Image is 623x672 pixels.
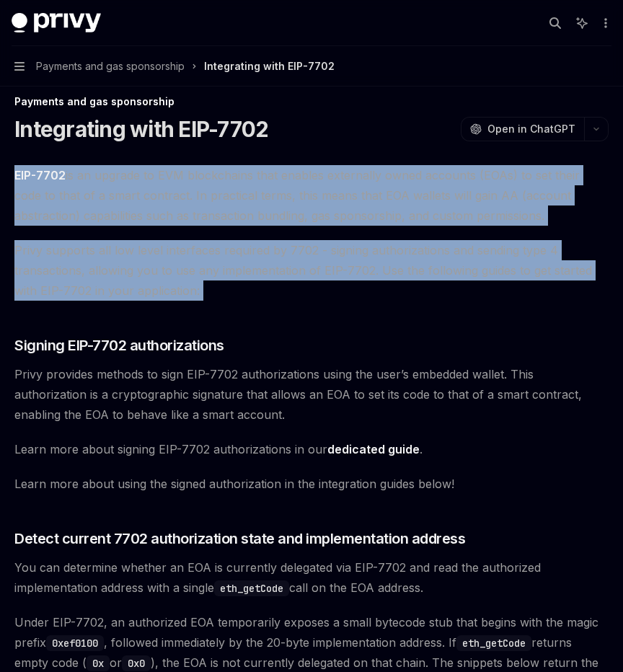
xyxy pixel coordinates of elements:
[487,122,575,136] span: Open in ChatGPT
[14,335,224,355] span: Signing EIP-7702 authorizations
[14,165,609,226] span: is an upgrade to EVM blockchains that enables externally owned accounts (EOAs) to set their code ...
[14,94,609,109] div: Payments and gas sponsorship
[87,655,110,671] code: 0x
[327,442,420,457] a: dedicated guide
[46,635,104,651] code: 0xef0100
[204,58,335,75] div: Integrating with EIP-7702
[14,168,66,183] a: EIP-7702
[12,13,101,33] img: dark logo
[14,439,609,459] span: Learn more about signing EIP-7702 authorizations in our .
[14,474,609,494] span: Learn more about using the signed authorization in the integration guides below!
[456,635,531,651] code: eth_getCode
[14,529,465,549] span: Detect current 7702 authorization state and implementation address
[461,117,584,141] button: Open in ChatGPT
[214,580,289,596] code: eth_getCode
[36,58,185,75] span: Payments and gas sponsorship
[14,364,609,425] span: Privy provides methods to sign EIP-7702 authorizations using the user’s embedded wallet. This aut...
[14,240,609,301] span: Privy supports all low level interfaces required by 7702 - signing authorizations and sending typ...
[14,557,609,598] span: You can determine whether an EOA is currently delegated via EIP-7702 and read the authorized impl...
[597,13,611,33] button: More actions
[14,116,268,142] h1: Integrating with EIP-7702
[122,655,151,671] code: 0x0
